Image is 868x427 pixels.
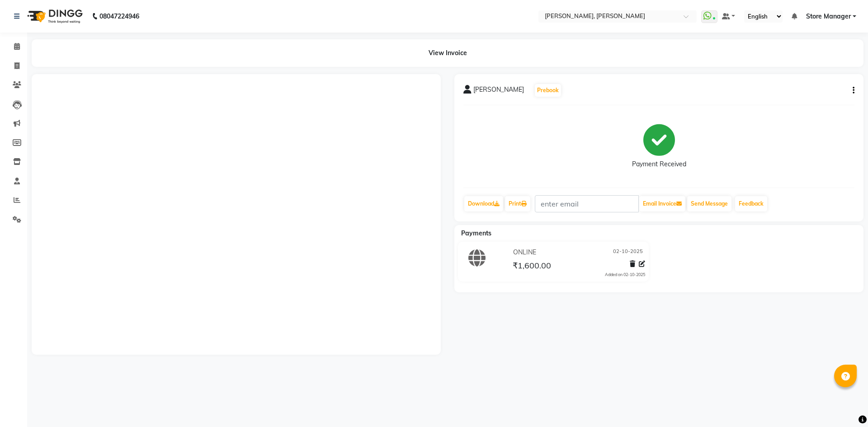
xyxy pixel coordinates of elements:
[613,248,643,257] span: 02-10-2025
[23,4,85,29] img: logo
[505,196,530,211] a: Print
[535,195,639,212] input: enter email
[464,196,503,211] a: Download
[99,4,139,29] b: 08047224946
[830,391,859,418] iframe: chat widget
[535,84,561,97] button: Prebook
[605,272,645,278] div: Added on 02-10-2025
[513,248,536,257] span: ONLINE
[32,39,863,67] div: View Invoice
[639,196,685,211] button: Email Invoice
[473,85,524,98] span: [PERSON_NAME]
[687,196,731,211] button: Send Message
[461,229,491,237] span: Payments
[735,196,767,211] a: Feedback
[513,260,551,273] span: ₹1,600.00
[632,160,686,169] div: Payment Received
[806,12,851,21] span: Store Manager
